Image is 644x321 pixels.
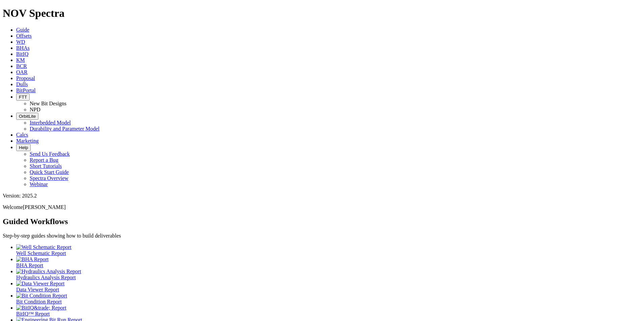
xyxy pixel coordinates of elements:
a: KM [16,57,25,63]
a: Short Tutorials [30,163,62,169]
span: Data Viewer Report [16,287,59,292]
a: Quick Start Guide [30,169,69,175]
span: Help [19,145,28,150]
a: WD [16,39,25,45]
a: Spectra Overview [30,175,68,181]
h2: Guided Workflows [3,217,641,226]
a: BCR [16,63,27,69]
p: Step-by-step guides showing how to build deliverables [3,233,641,239]
a: NPD [30,107,40,112]
span: Well Schematic Report [16,250,66,256]
a: Send Us Feedback [30,151,70,157]
a: BHAs [16,45,30,51]
span: BitIQ™ Report [16,311,50,317]
a: BitIQ&trade; Report BitIQ™ Report [16,305,641,317]
a: BitIQ [16,51,28,57]
div: Version: 2025.2 [3,193,641,199]
span: BHA Report [16,262,43,268]
span: [PERSON_NAME] [23,204,66,210]
a: Proposal [16,75,35,81]
button: FTT [16,94,30,101]
span: Hydraulics Analysis Report [16,275,76,280]
img: Hydraulics Analysis Report [16,269,81,275]
a: BHA Report BHA Report [16,256,641,268]
a: Hydraulics Analysis Report Hydraulics Analysis Report [16,269,641,280]
img: BitIQ&trade; Report [16,305,66,311]
span: OrbitLite [19,114,36,119]
a: Interbedded Model [30,120,71,126]
button: Help [16,144,31,151]
img: BHA Report [16,256,49,262]
h1: NOV Spectra [3,7,641,20]
a: Calcs [16,132,28,138]
a: Guide [16,27,29,33]
span: FTT [19,95,27,100]
a: Offsets [16,33,32,39]
a: Dulls [16,81,28,87]
a: Marketing [16,138,39,144]
a: Durability and Parameter Model [30,126,100,132]
a: Bit Condition Report Bit Condition Report [16,293,641,305]
button: OrbitLite [16,113,38,120]
a: Report a Bug [30,157,58,163]
img: Bit Condition Report [16,293,67,299]
a: BitPortal [16,87,36,93]
p: Welcome [3,204,641,210]
a: Well Schematic Report Well Schematic Report [16,244,641,256]
a: New Bit Designs [30,101,66,106]
img: Data Viewer Report [16,281,65,287]
img: Well Schematic Report [16,244,71,250]
a: Data Viewer Report Data Viewer Report [16,281,641,292]
a: OAR [16,69,28,75]
span: Bit Condition Report [16,299,62,305]
a: Webinar [30,181,48,187]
